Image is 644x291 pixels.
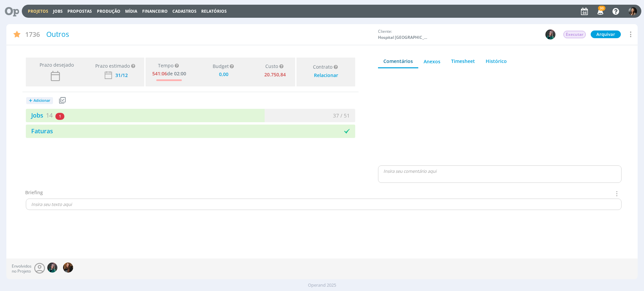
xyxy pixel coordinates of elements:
[201,8,227,14] a: Relatórios
[44,27,375,42] div: Outros
[262,69,288,79] div: 20.750,84
[25,189,43,199] div: Briefing
[46,111,53,119] span: 14
[95,62,130,69] div: Prazo estimado
[26,125,355,138] a: Faturas
[67,8,92,14] span: Propostas
[563,30,586,39] button: Executar
[545,29,555,40] img: R
[26,127,53,135] a: Faturas
[140,9,170,14] button: Financeiro
[26,109,355,122] a: Jobs14137 / 51
[314,73,338,78] div: Relacionar
[26,9,50,14] button: Projetos
[213,64,235,69] div: Budget
[378,55,418,68] a: Comentários
[480,55,512,67] a: Histórico
[598,6,605,11] span: 30
[51,9,65,14] button: Jobs
[152,70,167,77] span: 541:06
[53,8,63,14] a: Jobs
[26,111,53,119] a: Jobs
[115,73,128,78] div: 31/12
[34,98,50,103] span: Adicionar
[170,9,199,14] button: Cadastros
[545,29,556,40] button: R
[152,70,186,77] div: de 02:00
[313,64,339,70] div: Contrato
[125,8,137,14] a: Mídia
[424,58,440,65] div: Anexos
[63,263,73,273] img: T
[65,9,94,14] button: Propostas
[12,264,32,274] span: Envolvidos no Projeto
[142,8,168,14] a: Financeiro
[629,7,637,15] img: B
[265,64,285,69] div: Custo
[29,97,32,104] span: +
[199,9,229,14] button: Relatórios
[123,9,139,14] button: Mídia
[158,63,173,69] span: Tempo
[591,30,621,38] button: Arquivar
[446,55,480,67] a: Timesheet
[47,263,57,273] img: R
[378,28,529,41] div: Cliente:
[25,29,40,39] span: 1736
[97,8,120,14] a: Produção
[26,95,57,106] button: +Adicionar
[593,5,607,17] button: 30
[563,31,586,38] span: Executar
[378,34,428,41] span: Hospital [GEOGRAPHIC_DATA]
[172,8,197,14] span: Cadastros
[95,9,122,14] button: Produção
[333,112,350,119] span: 37 / 51
[628,5,637,17] button: B
[37,61,74,68] span: Prazo desejado
[26,97,53,104] button: +Adicionar
[28,8,48,14] a: Projetos
[55,113,64,120] span: 1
